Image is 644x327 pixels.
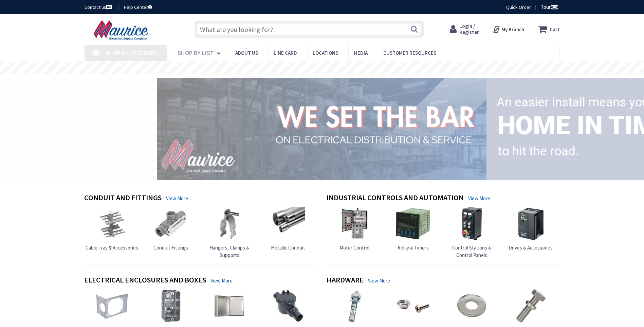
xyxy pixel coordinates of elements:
[498,139,579,163] rs-layer: to hit the road.
[541,4,558,10] span: Tour
[514,207,548,241] img: Drives & Accessories
[153,207,188,251] a: Conduit Fittings Conduit Fittings
[166,195,188,202] a: View More
[85,4,113,11] a: Contact us
[383,50,436,56] span: Customer Resources
[85,20,160,41] img: Maurice Electrical Supply Company
[213,207,246,241] img: Hangers, Clamps & Supports
[154,289,188,323] img: Device Boxes
[509,244,553,251] span: Drives & Accessories
[452,244,491,258] span: Control Stations & Control Panels
[514,289,548,323] img: Screws & Bolts
[501,26,524,33] strong: My Branch
[337,207,371,241] img: Motor Control
[459,23,479,35] span: Login / Register
[260,64,385,72] rs-layer: Free Same Day Pickup at 15 Locations
[506,4,531,11] a: Quick Order
[468,195,490,202] a: View More
[271,207,305,241] img: Metallic Conduit
[337,207,371,251] a: Motor Control Motor Control
[202,207,257,259] a: Hangers, Clamps & Supports Hangers, Clamps & Supports
[154,207,188,241] img: Conduit Fittings
[195,21,424,38] input: What are you looking for?
[209,244,249,258] span: Hangers, Clamps & Supports
[337,289,371,323] img: Anchors
[538,23,560,35] a: Cart
[455,207,489,241] img: Control Stations & Control Panels
[271,207,305,251] a: Metallic Conduit Metallic Conduit
[450,23,479,35] a: Login / Register
[444,207,500,259] a: Control Stations & Control Panels Control Stations & Control Panels
[398,244,429,251] span: Relay & Timers
[396,207,430,251] a: Relay & Timers Relay & Timers
[149,76,489,181] img: 1_1.png
[271,244,305,251] span: Metallic Conduit
[396,289,430,323] img: Miscellaneous Fastener
[274,50,297,56] span: Line Card
[86,244,138,251] span: Cable Tray & Accessories
[95,207,129,241] img: Cable Tray & Accessories
[210,277,233,284] a: View More
[271,289,305,323] img: Explosion-Proof Boxes & Accessories
[327,276,364,286] h4: Hardware
[124,4,152,11] a: Help Center
[235,50,258,56] span: About us
[509,207,553,251] a: Drives & Accessories Drives & Accessories
[327,193,464,203] h4: Industrial Controls and Automation
[178,49,214,57] span: Shop By List
[368,277,390,284] a: View More
[396,207,430,241] img: Relay & Timers
[84,193,162,203] h4: Conduit and Fittings
[313,50,338,56] span: Locations
[493,23,524,35] div: My Branch
[550,23,560,35] strong: Cart
[95,289,129,323] img: Box Hardware & Accessories
[455,289,489,323] img: Nuts & Washer
[86,207,138,251] a: Cable Tray & Accessories Cable Tray & Accessories
[106,49,158,57] span: Shop By Category
[354,50,368,56] span: Media
[153,244,188,251] span: Conduit Fittings
[339,244,369,251] span: Motor Control
[213,289,246,323] img: Enclosures & Cabinets
[84,276,206,286] h4: Electrical Enclosures and Boxes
